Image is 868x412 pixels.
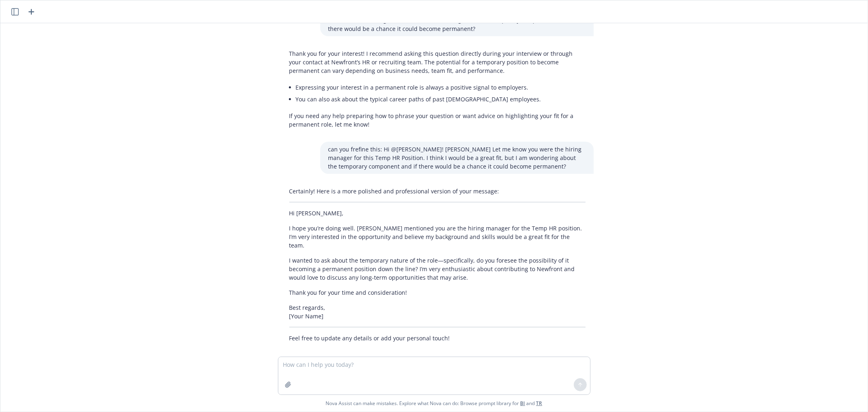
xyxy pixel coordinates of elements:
[296,93,586,105] li: You can also ask about the typical career paths of past [DEMOGRAPHIC_DATA] employees.
[289,209,586,217] p: Hi [PERSON_NAME],
[289,224,586,250] p: I hope you’re doing well. [PERSON_NAME] mentioned you are the hiring manager for the Temp HR posi...
[328,16,586,33] p: iI think I would be a great fit, but I am wondering about the temporary component and if there wo...
[289,334,586,342] p: Feel free to update any details or add your personal touch!
[536,400,542,407] a: TR
[289,303,586,320] p: Best regards, [Your Name]
[296,81,586,93] li: Expressing your interest in a permanent role is always a positive signal to employers.
[326,395,542,412] span: Nova Assist can make mistakes. Explore what Nova can do: Browse prompt library for and
[289,256,586,282] p: I wanted to ask about the temporary nature of the role—specifically, do you foresee the possibili...
[289,112,586,129] p: If you need any help preparing how to phrase your question or want advice on highlighting your fi...
[289,187,586,195] p: Certainly! Here is a more polished and professional version of your message:
[289,288,586,297] p: Thank you for your time and consideration!
[289,49,586,75] p: Thank you for your interest! I recommend asking this question directly during your interview or t...
[520,400,525,407] a: BI
[328,145,586,171] p: can you frefine this: Hi @[PERSON_NAME]! [PERSON_NAME] Let me know you were the hiring manager fo...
